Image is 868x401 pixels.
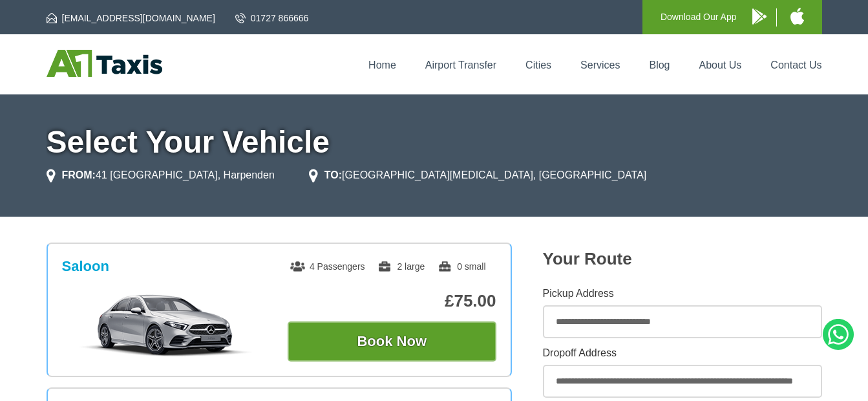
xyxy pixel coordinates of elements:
[290,261,365,272] span: 4 Passengers
[580,60,620,70] a: Services
[649,60,670,70] a: Blog
[543,288,822,299] label: Pickup Address
[47,50,162,77] img: A1 Taxis St Albans LTD
[790,8,804,25] img: A1 Taxis iPhone App
[62,258,109,275] h3: Saloon
[661,9,737,25] p: Download Our App
[368,60,396,70] a: Home
[47,12,215,25] a: [EMAIL_ADDRESS][DOMAIN_NAME]
[288,291,496,311] p: £75.00
[309,168,646,183] li: [GEOGRAPHIC_DATA][MEDICAL_DATA], [GEOGRAPHIC_DATA]
[377,261,425,272] span: 2 large
[543,249,822,269] h2: Your Route
[69,293,263,358] img: Saloon
[235,12,309,25] a: 01727 866666
[699,60,742,70] a: About Us
[425,60,496,70] a: Airport Transfer
[438,261,485,272] span: 0 small
[47,127,822,158] h1: Select Your Vehicle
[324,169,342,180] strong: TO:
[752,8,767,25] img: A1 Taxis Android App
[543,348,822,358] label: Dropoff Address
[62,169,96,180] strong: FROM:
[288,321,496,362] button: Book Now
[525,60,551,70] a: Cities
[47,168,275,183] li: 41 [GEOGRAPHIC_DATA], Harpenden
[770,60,821,70] a: Contact Us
